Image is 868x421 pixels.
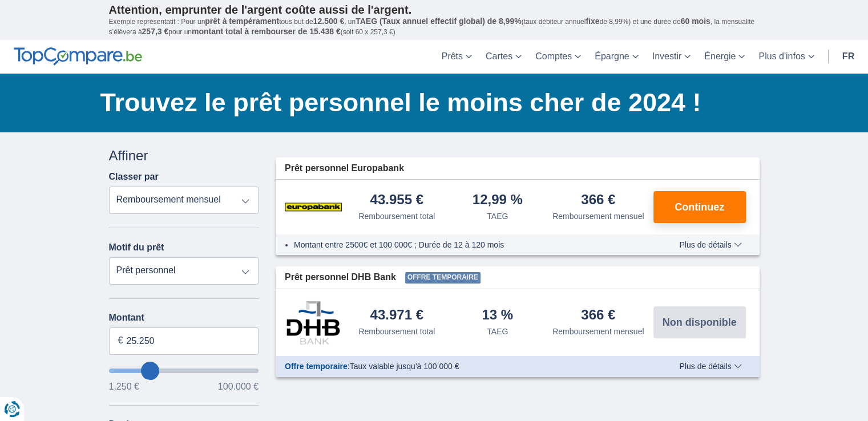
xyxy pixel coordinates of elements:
a: Cartes [479,40,528,74]
span: prêt à tempérament [205,17,279,26]
span: TAEG (Taux annuel effectif global) de 8,99% [356,17,521,26]
span: 12.500 € [313,17,345,26]
a: Plus d'infos [752,40,821,74]
img: TopCompare [14,47,142,66]
a: fr [835,40,861,74]
a: Prêts [435,40,479,74]
label: Montant [109,313,259,323]
div: 43.971 € [370,308,423,323]
div: 43.955 € [370,193,423,208]
span: fixe [586,17,599,26]
img: pret personnel Europabank [285,193,342,221]
a: Investir [645,40,698,74]
h1: Trouvez le prêt personnel le moins cher de 2024 ! [100,85,760,120]
div: Remboursement mensuel [552,326,644,337]
span: Prêt personnel Europabank [285,162,404,175]
button: Plus de détails [671,240,750,249]
span: € [118,334,123,347]
div: Remboursement mensuel [552,211,644,222]
span: Offre temporaire [285,362,348,371]
span: Offre temporaire [405,272,481,284]
span: montant total à rembourser de 15.438 € [192,27,341,36]
span: 257,3 € [142,27,169,36]
label: Motif du prêt [109,242,164,253]
span: 1.250 € [109,382,139,391]
span: Non disponible [663,317,737,327]
span: Taux valable jusqu'à 100 000 € [350,362,459,371]
a: Comptes [528,40,588,74]
p: Exemple représentatif : Pour un tous but de , un (taux débiteur annuel de 8,99%) et une durée de ... [109,17,760,37]
button: Continuez [653,191,746,223]
div: 366 € [581,308,615,323]
span: 60 mois [681,17,710,26]
span: Continuez [675,202,724,212]
a: Énergie [697,40,752,74]
button: Plus de détails [671,362,750,371]
span: Plus de détails [679,241,741,249]
div: Remboursement total [358,326,435,337]
a: Épargne [588,40,645,74]
p: Attention, emprunter de l'argent coûte aussi de l'argent. [109,3,760,17]
button: Non disponible [653,306,746,338]
div: 12,99 % [473,193,523,208]
span: Prêt personnel DHB Bank [285,271,396,284]
img: pret personnel DHB Bank [285,301,342,344]
div: Remboursement total [358,211,435,222]
label: Classer par [109,172,159,182]
input: wantToBorrow [109,369,259,373]
div: TAEG [487,211,508,222]
div: : [276,361,655,372]
span: 100.000 € [218,382,259,391]
div: 366 € [581,193,615,208]
div: 13 % [482,308,513,323]
div: TAEG [487,326,508,337]
span: Plus de détails [679,362,741,370]
div: Affiner [109,146,259,165]
li: Montant entre 2500€ et 100 000€ ; Durée de 12 à 120 mois [294,239,646,250]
